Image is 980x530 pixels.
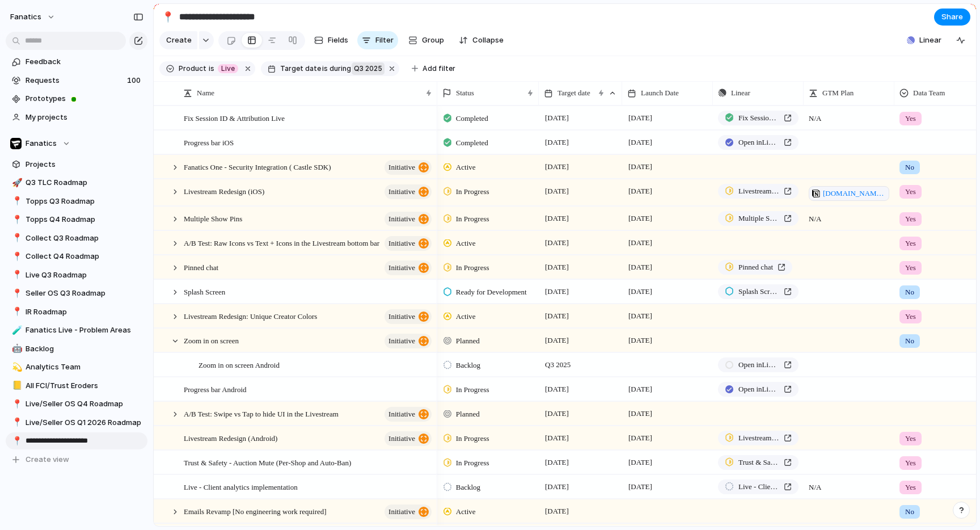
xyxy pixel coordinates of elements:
div: 📍 [12,268,20,281]
a: Livestream Redesign (iOS and Android) [718,431,799,445]
div: 📍 [12,398,20,411]
span: In Progress [456,213,489,225]
span: Yes [905,311,916,322]
span: A/B Test: Swipe vs Tap to hide UI in the Livestream [184,407,339,420]
span: [DATE] [626,407,655,420]
span: Target date [557,87,590,99]
span: All FCI/Trust Eroders [26,380,143,392]
span: A/B Test: Raw Icons vs Text + Icons in the Livestream bottom bar [184,236,379,249]
span: Active [456,238,476,249]
span: [DATE] [542,236,572,250]
span: In Progress [456,433,489,444]
span: In Progress [456,384,489,396]
span: [DATE] [542,136,572,149]
span: initiative [388,309,415,325]
span: Projects [26,159,143,170]
span: In Progress [456,186,489,197]
span: [DATE] [626,309,655,323]
span: [DATE] [626,184,655,198]
span: Group [422,35,444,46]
span: Data Team [913,87,945,99]
span: Seller OS Q3 Roadmap [26,288,143,299]
div: 🤖 [12,342,20,355]
span: Yes [905,113,916,124]
button: isduring [321,62,353,75]
a: 🤖Backlog [6,340,147,357]
span: 100 [127,75,143,86]
span: initiative [388,431,415,447]
span: [DATE] [626,334,655,347]
a: Pinned chat [718,260,792,275]
a: 📍IR Roadmap [6,304,147,321]
span: IR Roadmap [26,306,143,318]
span: [DATE] [626,236,655,250]
span: Collapse [472,35,504,46]
button: 📍 [10,233,22,244]
button: 📒 [10,380,22,392]
div: 📍 [12,250,20,263]
span: Linear [919,35,941,46]
a: 📍Collect Q3 Roadmap [6,230,147,247]
button: 📍 [159,8,177,26]
span: Fanatics [26,138,57,149]
span: Requests [26,75,124,86]
div: 📍 [162,9,174,24]
button: initiative [385,431,432,446]
span: Ready for Development [456,287,527,298]
div: 🚀 [12,176,20,190]
span: Yes [905,213,916,225]
span: No [905,506,914,518]
span: Create view [26,454,69,465]
span: No [905,287,914,298]
button: 📍 [10,306,22,318]
a: [DOMAIN_NAME][URL] [809,186,889,201]
span: Open in Linear [738,137,779,148]
button: 🧪 [10,325,22,336]
button: 📍 [10,251,22,262]
button: Group [403,31,450,49]
span: initiative [388,260,415,276]
button: initiative [385,504,432,519]
span: Yes [905,262,916,274]
a: Multiple Show Pins [718,211,799,226]
button: 🚀 [10,177,22,188]
span: Livestream Redesign (iOS and Android) [738,186,779,197]
button: 📍 [10,270,22,281]
a: 📍Topps Q4 Roadmap [6,211,147,228]
button: initiative [385,260,432,275]
span: initiative [388,184,415,200]
div: 📍 [12,213,20,226]
span: [DOMAIN_NAME][URL] [823,188,886,199]
a: 🧪Fanatics Live - Problem Areas [6,322,147,339]
button: 🤖 [10,343,22,355]
span: Completed [456,113,488,124]
span: [DATE] [626,212,655,225]
button: 📍 [10,196,22,207]
span: Collect Q4 Roadmap [26,251,143,262]
span: Fields [328,35,348,46]
button: 📍 [10,288,22,299]
a: 📍Live/Seller OS Q1 2026 Roadmap [6,414,147,431]
button: is [206,62,217,75]
a: My projects [6,109,147,126]
span: Name [197,87,214,99]
div: 📍 [12,416,20,429]
div: 📍 [12,287,20,300]
span: Backlog [456,482,480,493]
span: initiative [388,406,415,422]
span: [DATE] [542,382,572,396]
span: Backlog [456,360,480,371]
button: 📍 [10,435,22,447]
span: N/A [804,107,894,124]
a: 💫Analytics Team [6,359,147,376]
span: Zoom in on screen [184,334,239,347]
button: initiative [385,236,432,251]
span: Livestream Redesign (iOS) [184,184,264,197]
span: Yes [905,482,916,493]
span: Open in Linear [738,359,779,371]
span: Product [179,64,206,74]
span: Pinned chat [184,260,218,274]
